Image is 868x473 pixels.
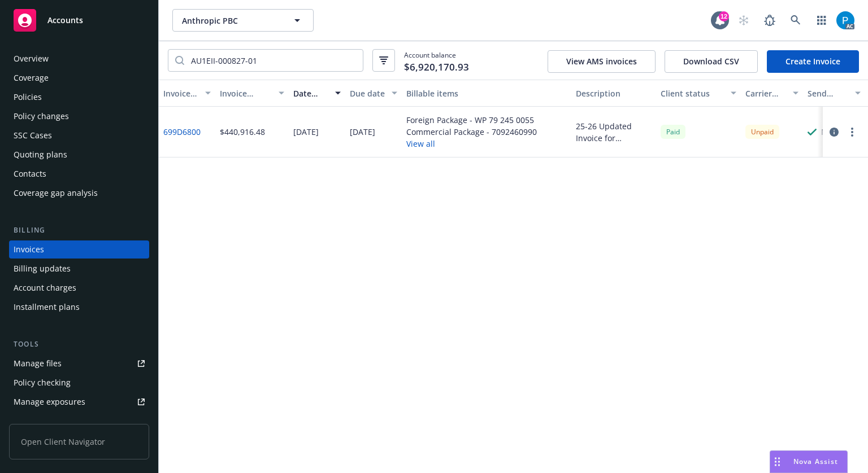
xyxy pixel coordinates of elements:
button: Date issued [289,80,345,107]
button: Nova Assist [770,450,848,473]
button: Send result [803,80,865,107]
div: Description [576,87,652,99]
div: Policies [14,88,42,106]
a: Installment plans [9,298,149,316]
a: Create Invoice [767,50,859,73]
div: Quoting plans [14,146,67,164]
svg: Search [175,56,184,65]
span: $6,920,170.93 [404,60,469,75]
div: Overview [14,50,49,68]
div: [DATE] [293,126,319,138]
a: Manage exposures [9,393,149,411]
a: 699D6800 [163,126,201,138]
button: Invoice amount [215,80,289,107]
a: Manage certificates [9,412,149,430]
div: Policy checking [14,374,71,392]
span: Nova Assist [793,457,838,466]
div: Foreign Package - WP 79 245 0055 [406,114,537,126]
a: Search [784,9,807,32]
div: Paid [661,125,685,139]
span: Open Client Navigator [9,424,149,459]
div: Unpaid [745,125,779,139]
div: Client status [661,87,724,99]
div: Carrier status [745,87,786,99]
input: Filter by keyword... [184,50,363,71]
div: Account charges [14,279,76,297]
div: Billing [9,225,149,236]
button: Anthropic PBC [172,9,314,32]
a: Policy checking [9,374,149,392]
div: Send result [808,87,848,99]
a: Accounts [9,5,149,36]
div: Manage certificates [14,412,88,430]
a: SSC Cases [9,126,149,144]
a: Report a Bug [758,9,781,32]
a: Billing updates [9,260,149,278]
div: 12 [719,11,729,21]
div: SSC Cases [14,126,52,144]
div: Billing updates [14,260,71,278]
button: Description [571,80,656,107]
a: Policies [9,88,149,106]
a: Manage files [9,354,149,373]
div: Policy changes [14,107,69,125]
a: Quoting plans [9,146,149,164]
div: [DATE] [350,126,375,138]
a: Overview [9,50,149,68]
button: Invoice ID [159,80,215,107]
div: Tools [9,339,149,350]
button: Due date [345,80,402,107]
div: $440,916.48 [220,126,265,138]
div: Installment plans [14,298,80,316]
a: Start snowing [732,9,755,32]
div: Drag to move [770,451,784,472]
button: Client status [656,80,741,107]
div: Invoice ID [163,87,198,99]
div: Manage exposures [14,393,85,411]
div: Invoice amount [220,87,272,99]
button: View AMS invoices [548,50,656,73]
div: Commercial Package - 7092460990 [406,126,537,138]
div: Coverage gap analysis [14,184,98,202]
span: Anthropic PBC [182,15,280,27]
a: Coverage gap analysis [9,184,149,202]
button: Download CSV [665,50,758,73]
span: Accounts [47,16,83,25]
div: 25-26 Updated Invoice for Commercial Package, Auto, Workers Comp., Excess Liability, Foreign Pack... [576,120,652,144]
a: Invoices [9,240,149,259]
a: Switch app [810,9,833,32]
div: Invoices [14,240,44,259]
div: Due date [350,87,385,99]
div: Manage files [14,354,62,373]
a: Account charges [9,279,149,297]
a: Coverage [9,69,149,87]
div: Date issued [293,87,328,99]
div: Coverage [14,69,49,87]
div: Contacts [14,165,46,183]
a: Contacts [9,165,149,183]
button: Billable items [402,80,571,107]
div: Billable items [406,87,567,99]
button: View all [406,138,537,150]
button: Carrier status [741,80,803,107]
img: photo [836,11,854,29]
span: Account balance [404,50,469,71]
a: Policy changes [9,107,149,125]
